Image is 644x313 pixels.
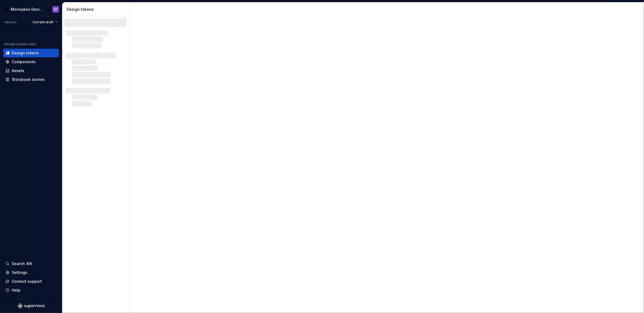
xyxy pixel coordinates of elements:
[18,303,44,309] svg: Supernova Logo
[12,77,45,82] div: Storybook stories
[3,58,59,66] a: Components
[4,20,17,24] div: Version
[12,68,24,73] div: Assets
[3,49,59,57] a: Design tokens
[3,259,59,268] button: Search ⌘K
[3,277,59,286] button: Contact support
[12,261,32,266] div: Search ⌘K
[54,7,58,12] div: FP
[11,7,45,12] div: Moneybox Design System
[33,20,53,24] span: Current draft
[3,66,59,75] a: Assets
[12,288,20,293] div: Help
[12,50,39,56] div: Design tokens
[3,75,59,84] a: Storybook stories
[1,3,61,15] button: Moneybox Design SystemFP
[3,286,59,295] button: Help
[3,268,59,277] a: Settings
[12,59,36,65] div: Components
[12,279,42,284] div: Contact support
[4,42,36,46] div: Design system data
[30,18,60,26] button: Current draft
[12,270,27,275] div: Settings
[67,7,127,12] div: Design tokens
